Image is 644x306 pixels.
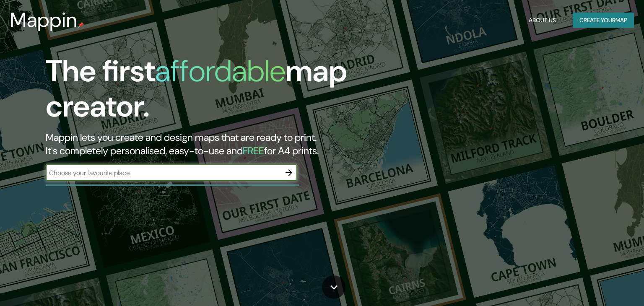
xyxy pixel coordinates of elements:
[46,54,368,131] h1: The first map creator.
[573,13,634,28] button: Create yourmap
[155,52,286,91] h1: affordable
[78,22,84,29] img: mappin-pin
[243,144,264,157] h5: FREE
[46,168,280,178] input: Choose your favourite place
[46,131,368,158] h2: Mappin lets you create and design maps that are ready to print. It's completely personalised, eas...
[525,13,559,28] button: About Us
[10,8,78,32] h3: Mappin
